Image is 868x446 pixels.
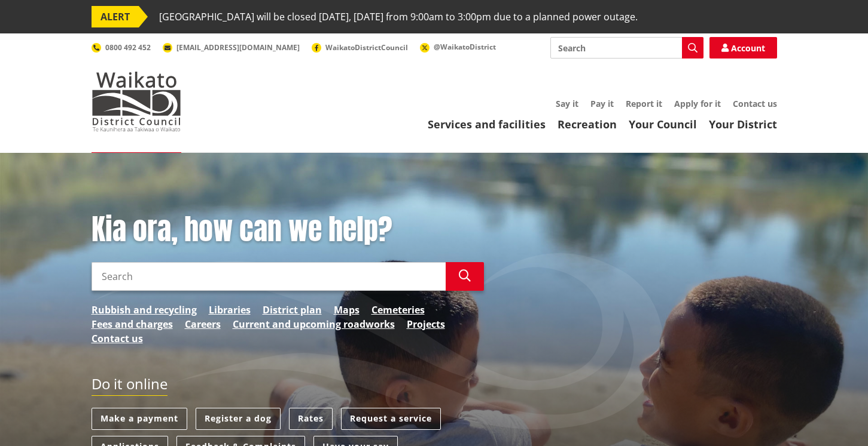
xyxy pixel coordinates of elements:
a: Your Council [629,117,697,131]
a: Say it [556,98,578,109]
a: Request a service [341,408,441,430]
a: [EMAIL_ADDRESS][DOMAIN_NAME] [163,42,300,53]
a: Projects [407,317,445,331]
a: Account [709,37,777,59]
a: WaikatoDistrictCouncil [312,42,408,53]
a: Fees and charges [92,317,173,331]
a: Libraries [209,303,251,317]
span: WaikatoDistrictCouncil [325,42,408,53]
a: Contact us [92,331,143,346]
a: Maps [334,303,360,317]
img: Waikato District Council - Te Kaunihera aa Takiwaa o Waikato [92,72,181,131]
a: Pay it [590,98,614,109]
a: Current and upcoming roadworks [233,317,395,331]
span: [EMAIL_ADDRESS][DOMAIN_NAME] [176,42,300,53]
a: District plan [263,303,322,317]
a: Rubbish and recycling [92,303,197,317]
a: Your District [709,117,777,131]
a: 0800 492 452 [92,42,151,53]
a: Services and facilities [428,117,546,131]
a: Report it [626,98,662,109]
a: Careers [185,317,221,331]
a: Make a payment [92,408,187,430]
a: Cemeteries [371,303,425,317]
a: Rates [289,408,333,430]
a: @WaikatoDistrict [420,42,496,52]
a: Recreation [558,117,617,131]
span: 0800 492 452 [105,42,151,53]
h1: Kia ora, how can we help? [92,213,484,247]
h2: Do it online [92,376,167,396]
a: Apply for it [674,98,721,109]
span: [GEOGRAPHIC_DATA] will be closed [DATE], [DATE] from 9:00am to 3:00pm due to a planned power outage. [159,6,638,27]
span: @WaikatoDistrict [434,42,496,52]
input: Search input [550,37,703,59]
span: ALERT [92,6,139,27]
a: Contact us [733,98,777,109]
input: Search input [92,262,446,291]
a: Register a dog [196,408,281,430]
